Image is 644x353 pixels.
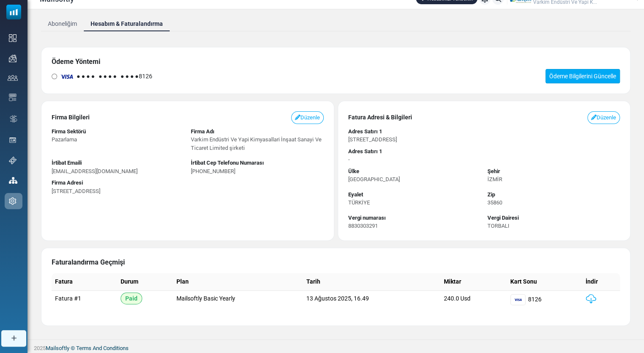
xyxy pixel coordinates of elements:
span: Adres Satırı 1 [348,148,382,154]
span: ● ● ● ● ● ● ● ● ● ● ● ● [77,73,138,80]
span: Zip [487,191,495,198]
span: [STREET_ADDRESS] [348,136,397,143]
img: mailsoftly_icon_blue_white.svg [6,5,21,19]
img: settings-icon.svg [9,197,17,205]
span: Firma Bilgileri [52,113,90,122]
th: Plan [173,273,303,291]
span: Fatura Adresi & Bilgileri [348,113,412,122]
span: Ülke [348,168,359,174]
th: İndir [582,273,620,291]
span: Varki̇m Endüstri̇ Ve Yapi Ki̇myasallari İnşaat Sanayi̇ Ve Ti̇caret Li̇mi̇ted şi̇rketi̇ [191,136,322,151]
span: Firma Adresi [52,179,83,186]
span: Firma Sektörü [52,128,86,135]
a: Terms And Conditions [76,345,129,351]
td: Mailsoftly Basic Yearly [173,290,303,309]
span: [PHONE_NUMBER] [191,168,235,174]
span: İZMİR [487,176,502,182]
img: campaigns-icon.png [9,55,17,62]
span: İrtibat Emaili [52,160,82,166]
span: Pazarlama [52,136,77,143]
th: Tarih [303,273,440,291]
span: 8126 [528,295,542,304]
td: Fatura #1 [52,290,117,309]
span: [EMAIL_ADDRESS][DOMAIN_NAME] [52,168,138,174]
img: email-templates-icon.svg [9,94,17,101]
span: 8830303291 [348,223,378,229]
a: Düzenle [587,111,620,124]
a: Düzenle [291,111,324,124]
td: 240.0 Usd [440,290,506,309]
span: 8126 [77,72,152,81]
span: Eyalet [348,191,363,198]
img: support-icon.svg [9,157,17,164]
a: Ödeme Bilgilerini Güncelle [545,69,620,83]
a: Hesabım & Faturalandırma [84,16,170,31]
span: [STREET_ADDRESS] [52,188,100,194]
span: - [348,156,350,163]
span: Şehir [487,168,500,174]
td: 13 Ağustos 2025, 16.49 [303,290,440,309]
h6: Faturalandırma Geçmişi [52,258,620,266]
span: Vergi Dairesi [487,215,519,221]
span: İrtibat Cep Telefonu Numarası [191,160,264,166]
th: Miktar [440,273,506,291]
img: workflow.svg [9,114,18,124]
a: Mailsoftly © [46,345,75,351]
span: Paid [121,292,142,304]
img: dashboard-icon.svg [9,34,17,42]
span: translation missing: tr.layouts.footer.terms_and_conditions [76,345,129,351]
a: Aboneliğim [41,16,84,31]
span: 35860 [487,199,502,206]
span: Vergi numarası [348,215,386,221]
img: contacts-icon.svg [8,75,18,81]
span: [GEOGRAPHIC_DATA] [348,176,400,182]
span: Adres Satırı 1 [348,128,382,135]
span: TORBALI [487,223,509,229]
span: TÜRKİYE [348,199,370,206]
th: Fatura [52,273,117,291]
span: Firma Adı [191,128,215,135]
img: landing_pages.svg [9,136,17,144]
th: Durum [117,273,173,291]
h6: Ödeme Yöntemi [52,58,620,66]
th: Kart Sonu [507,273,582,291]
